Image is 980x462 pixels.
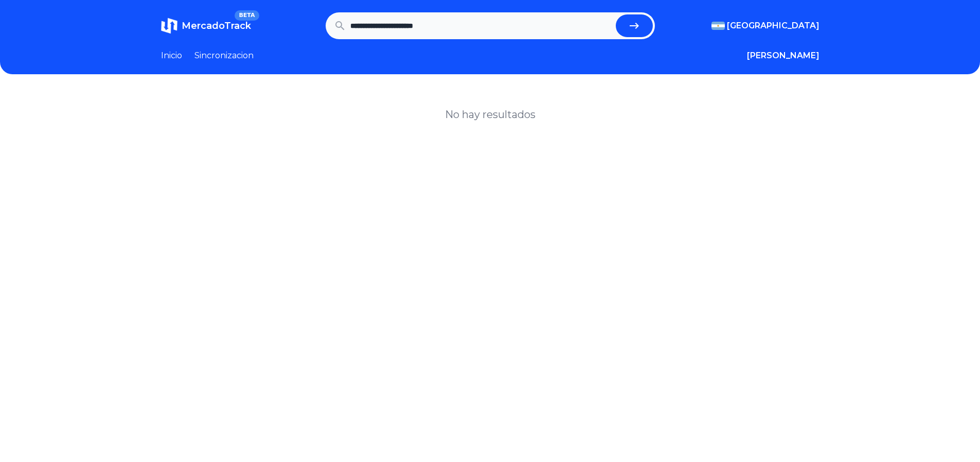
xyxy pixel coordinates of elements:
a: Sincronizacion [194,49,254,62]
img: MercadoTrack [161,18,177,34]
a: Inicio [161,49,182,62]
span: BETA [235,10,259,21]
img: Argentina [711,22,725,30]
h1: No hay resultados [445,107,536,122]
button: [PERSON_NAME] [747,49,819,62]
span: MercadoTrack [182,20,251,31]
a: MercadoTrackBETA [161,18,251,34]
span: [GEOGRAPHIC_DATA] [727,20,819,32]
button: [GEOGRAPHIC_DATA] [711,20,819,32]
